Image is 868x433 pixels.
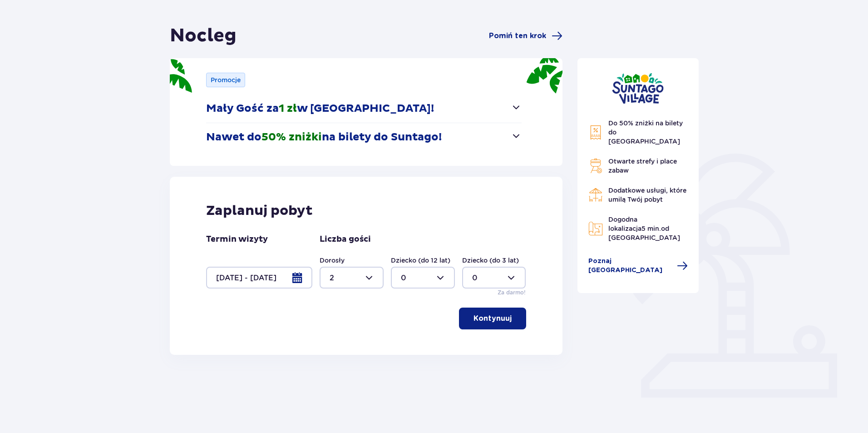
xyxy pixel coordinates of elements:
[608,158,677,174] span: Otwarte strefy i place zabaw
[498,289,526,297] p: Za darmo!
[588,159,603,173] img: Grill Icon
[459,308,526,329] button: Kontynuuj
[641,225,661,232] span: 5 min.
[588,188,603,202] img: Restaurant Icon
[608,119,683,145] span: Do 50% zniżki na bilety do [GEOGRAPHIC_DATA]
[170,25,237,47] h1: Nocleg
[320,256,345,265] label: Dorosły
[612,73,664,104] img: Suntago Village
[206,234,268,245] p: Termin wizyty
[462,256,519,265] label: Dziecko (do 3 lat)
[320,234,371,245] p: Liczba gości
[211,75,241,85] p: Promocje
[391,256,450,265] label: Dziecko (do 12 lat)
[588,257,688,275] a: Poznaj [GEOGRAPHIC_DATA]
[206,123,522,151] button: Nawet do50% zniżkina bilety do Suntago!
[588,257,672,275] span: Poznaj [GEOGRAPHIC_DATA]
[279,102,297,115] span: 1 zł
[489,31,546,41] span: Pomiń ten krok
[588,221,603,236] img: Map Icon
[206,202,313,219] p: Zaplanuj pobyt
[473,314,512,324] p: Kontynuuj
[608,187,686,203] span: Dodatkowe usługi, które umilą Twój pobyt
[489,30,562,41] a: Pomiń ten krok
[206,130,442,144] p: Nawet do na bilety do Suntago!
[206,102,434,115] p: Mały Gość za w [GEOGRAPHIC_DATA]!
[206,95,522,123] button: Mały Gość za1 złw [GEOGRAPHIC_DATA]!
[608,216,680,241] span: Dogodna lokalizacja od [GEOGRAPHIC_DATA]
[588,125,603,140] img: Discount Icon
[261,130,322,144] span: 50% zniżki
